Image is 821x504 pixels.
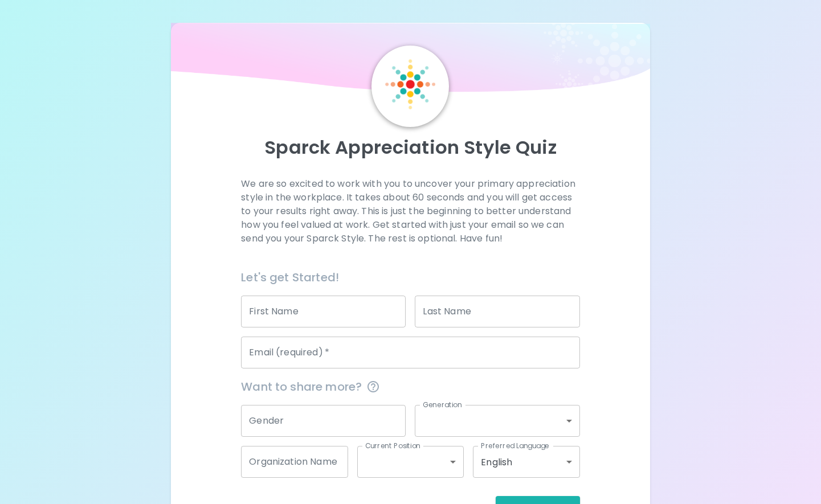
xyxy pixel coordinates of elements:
h6: Let's get Started! [241,268,579,286]
div: English [473,446,579,478]
label: Generation [423,400,462,409]
img: Sparck Logo [385,59,435,109]
svg: This information is completely confidential and only used for aggregated appreciation studies at ... [366,380,380,394]
p: We are so excited to work with you to uncover your primary appreciation style in the workplace. I... [241,177,579,245]
img: wave [171,23,650,98]
span: Want to share more? [241,378,579,396]
label: Preferred Language [481,441,549,450]
p: Sparck Appreciation Style Quiz [185,136,636,159]
label: Current Position [365,441,420,450]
